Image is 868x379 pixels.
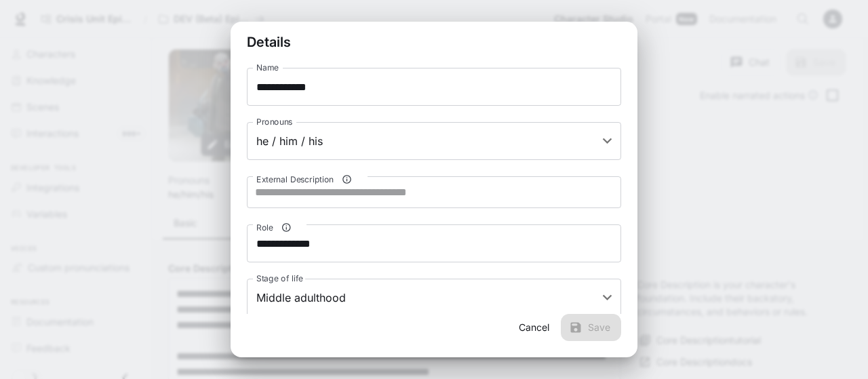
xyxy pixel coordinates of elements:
label: Pronouns [256,116,292,127]
button: Role [277,218,296,237]
button: Cancel [512,314,555,341]
label: Name [256,62,279,73]
h2: Details [231,22,637,62]
label: Stage of life [256,273,303,284]
span: External Description [256,174,334,185]
div: Middle adulthood [247,279,621,317]
span: Role [256,222,273,233]
div: he / him / his [247,122,621,160]
button: External Description [338,170,356,188]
